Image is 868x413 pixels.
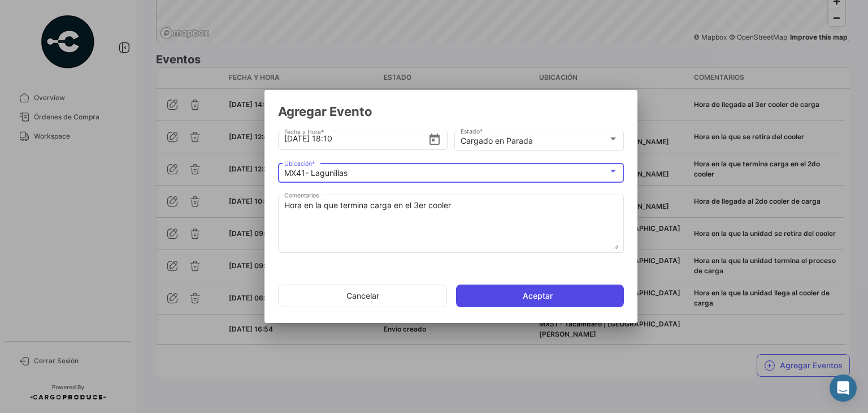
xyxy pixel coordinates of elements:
button: Aceptar [456,285,624,307]
div: Abrir Intercom Messenger [830,375,857,402]
mat-select-trigger: Cargado en Parada [461,136,533,145]
h2: Agregar Evento [278,104,624,119]
button: Open calendar [428,132,441,145]
input: Seleccionar una fecha [284,119,428,158]
button: Cancelar [278,285,447,307]
mat-select-trigger: MX41- Lagunillas [284,168,348,178]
